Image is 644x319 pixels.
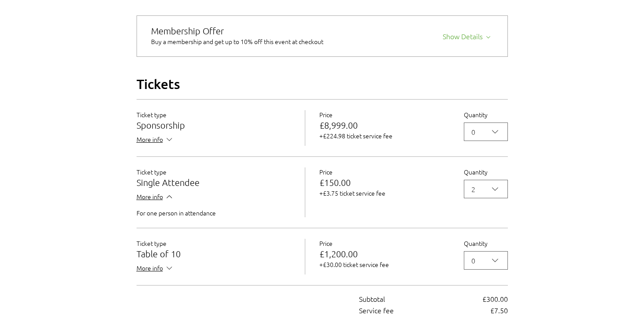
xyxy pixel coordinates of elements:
[359,306,394,315] p: Service fee
[490,306,508,315] p: £7.50
[471,255,475,266] div: 0
[464,167,508,176] label: Quantity
[464,239,508,248] label: Quantity
[443,29,493,41] button: Show Details
[471,126,475,137] div: 0
[137,135,174,146] button: More info
[464,110,508,119] label: Quantity
[471,184,475,194] div: 2
[137,121,291,130] h3: Sponsorship
[319,121,450,130] p: £8,999.00
[482,294,508,303] p: £300.00
[319,189,450,197] p: +£3.75 ticket service fee
[151,37,334,46] div: Buy a membership and get up to 10% off this event at checkout
[319,249,450,258] p: £1,200.00
[137,239,167,248] span: Ticket type
[137,208,291,217] p: For one person in attendance
[137,167,167,176] span: Ticket type
[319,167,333,176] span: Price
[137,263,174,274] button: More info
[319,110,333,119] span: Price
[319,260,450,269] p: +£30.00 ticket service fee
[137,192,174,203] button: More info
[137,249,291,258] h3: Table of 10
[319,178,450,187] p: £150.00
[319,239,333,248] span: Price
[137,75,508,93] h2: Tickets
[137,178,291,187] h3: Single Attendee
[151,26,334,35] div: Membership Offer
[359,294,385,303] p: Subtotal
[137,110,167,119] span: Ticket type
[319,131,450,140] p: +£224.98 ticket service fee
